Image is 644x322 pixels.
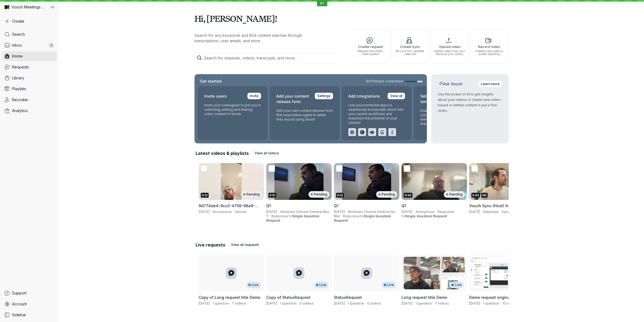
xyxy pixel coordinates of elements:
span: S [6,301,9,307]
div: Pending [241,191,262,198]
button: Create [2,16,57,26]
span: 9 of 13 steps completed [366,79,403,83]
a: Learn more [478,81,502,87]
span: Single Question Request [266,214,319,222]
a: SAccount [2,299,57,309]
span: Q1 [402,203,406,208]
h2: Add integrations [348,93,380,100]
span: Created by Stephane [334,301,345,305]
span: Home [12,53,23,59]
span: Q1 [266,203,271,208]
div: Vouch Meetings Demo [2,2,49,12]
span: · [435,210,438,214]
span: Created by Stephane [199,301,209,305]
span: · [340,214,343,218]
div: 0:13 [201,193,209,198]
span: · [209,301,212,306]
span: Requests [12,64,29,70]
span: Set up a live, recorded video call [394,50,427,56]
span: Invite [250,93,259,99]
span: Create [12,19,24,24]
span: Single Question Request [334,214,391,222]
div: Pending [444,191,465,198]
span: View all [390,93,403,99]
span: Response to [266,214,319,222]
span: · [499,210,502,214]
p: Invite your colleagues to join you in collecting, editing and sharing video content in Vouch. [204,103,261,116]
span: [DATE] [266,210,277,214]
span: Anonymous [415,210,435,214]
span: 7 videos [435,301,449,305]
span: Analytics [12,108,28,113]
span: View all requests [231,242,259,248]
div: Pending [376,191,397,198]
span: 0 videos [299,301,314,305]
span: · [232,210,235,214]
h1: Hi, [PERSON_NAME]! [194,11,509,26]
p: Enable your team to easily apply company branding & design elements to videos by setting up brand... [420,109,477,126]
span: Search [12,32,25,37]
span: Vouch Meetings Demo [11,4,46,10]
span: Demo request original [469,295,511,300]
span: Create Sync [394,45,427,49]
p: Search for any keywords and find content matches through transcriptions, user emails, and more. [194,33,325,44]
button: Create requestRequest and collect video content [352,29,390,63]
span: Stephane [483,210,499,214]
button: Record videoCreate a new video or screen recording [470,29,508,63]
h2: Get started [199,79,223,84]
span: Inbox [12,43,22,48]
span: 7 videos [232,301,246,305]
button: Vouch Meetings Demo avatarVouch Meetings Demo [2,2,57,12]
span: Created by Stephane [402,301,412,305]
span: Vouch Sync (Host) from [DATE] 2:24 pm [469,203,531,213]
button: Create SyncSet up a live, recorded video call [391,29,429,63]
span: 10 videos [502,301,518,305]
span: · [412,210,415,214]
span: 0 videos [367,301,381,305]
span: 9d774eb4-9cc3-4756-98a9-c05b9ad57268-1754006105349.webm [199,203,259,219]
span: Support [12,290,26,296]
a: Invite [247,93,261,99]
span: · [345,301,348,306]
span: · [277,210,280,214]
a: Home [2,51,57,61]
span: View all videos [254,151,279,156]
span: Response to [334,214,391,222]
span: Long request title Demo [402,295,447,300]
span: Create a new video or screen recording [473,50,506,56]
div: 0:04 [404,193,412,198]
span: Settings [317,93,331,99]
a: View all [388,93,405,99]
a: Recruiter [2,95,57,105]
p: Use the power of AI to get insights about your videos or create new video-based or written conten... [438,92,502,113]
a: Requests [2,62,57,72]
span: Library [12,75,24,81]
span: Playlists [12,86,26,92]
span: Sidebar [12,312,26,318]
span: · [209,210,212,214]
span: 1 question [348,301,364,305]
span: Account [12,301,27,307]
span: Created by Daniel Shein [469,301,480,305]
span: StatusRequest [334,295,362,300]
h3: 9d774eb4-9cc3-4756-98a9-c05b9ad57268-1754006105349.webm [199,203,264,209]
span: · [480,301,483,306]
div: 0:12 [336,193,344,198]
span: Single Question Request [405,214,447,218]
a: Sidebar [2,310,57,320]
span: Windows Chrome External No Blur [334,210,396,218]
span: · [277,301,280,306]
h2: Invite users [204,93,227,100]
a: 9of13steps completed [366,79,423,83]
a: Library [2,73,57,83]
span: · [480,210,483,214]
div: Pending [308,191,330,198]
a: Analytics [2,106,57,116]
span: · [364,301,367,306]
h2: Latest videos & playlists [196,150,249,156]
span: 1 question [212,301,229,305]
span: Upload [235,210,246,214]
span: Learn more [481,81,500,87]
span: · [296,301,299,306]
p: Add your own content release form that responders agree to when they record using Vouch. [276,109,333,122]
